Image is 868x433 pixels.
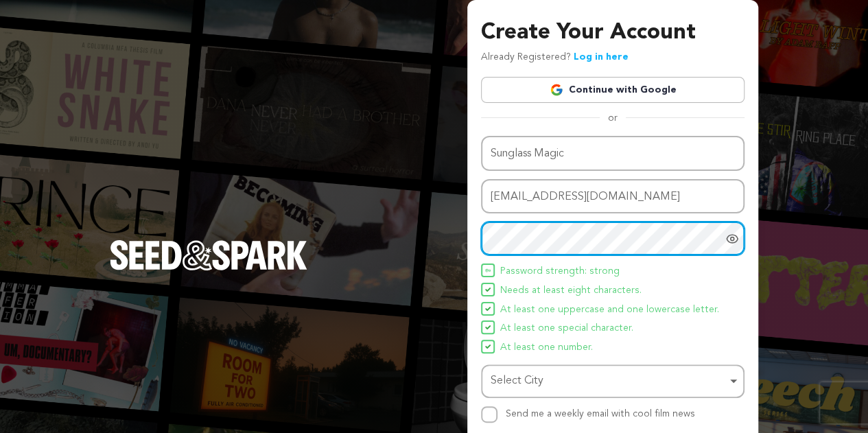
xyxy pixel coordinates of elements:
[110,240,307,298] a: Seed&Spark Homepage
[725,232,739,246] a: Show password as plain text. Warning: this will display your password on the screen.
[485,306,491,312] img: Seed&Spark Icon
[481,77,744,103] a: Continue with Google
[500,283,642,299] span: Needs at least eight characters.
[491,371,727,391] div: Select City
[485,268,491,273] img: Seed&Spark Icon
[485,287,491,292] img: Seed&Spark Icon
[110,240,307,270] img: Seed&Spark Logo
[485,344,491,349] img: Seed&Spark Icon
[481,16,744,49] h3: Create Your Account
[574,52,629,62] a: Log in here
[600,111,626,125] span: or
[500,302,719,318] span: At least one uppercase and one lowercase letter.
[481,136,744,171] input: Name
[500,320,633,337] span: At least one special character.
[481,179,744,214] input: Email address
[550,83,563,97] img: Google logo
[481,49,629,66] p: Already Registered?
[500,264,620,280] span: Password strength: strong
[485,325,491,330] img: Seed&Spark Icon
[500,340,593,356] span: At least one number.
[506,409,695,419] label: Send me a weekly email with cool film news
